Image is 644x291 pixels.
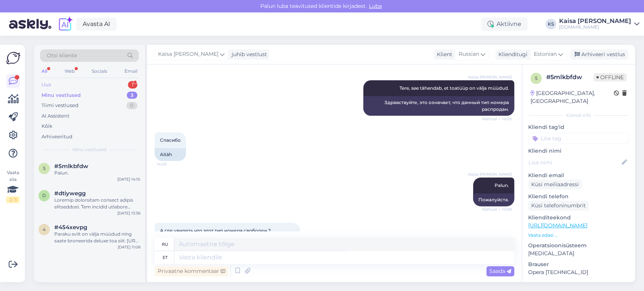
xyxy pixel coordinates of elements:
[155,266,228,276] div: Privaatne kommentaar
[57,16,73,32] img: explore-ai
[528,214,629,222] p: Klienditeekond
[495,51,527,58] div: Klienditugi
[528,172,629,179] p: Kliendi email
[570,49,628,60] div: Arhiveeri vestlus
[229,51,267,58] div: juhib vestlust
[54,190,86,197] span: #dtiywegg
[528,260,629,268] p: Brauser
[76,18,117,31] a: Avasta AI
[468,74,512,80] span: Kaisa [PERSON_NAME]
[54,224,87,231] span: #454xevpg
[400,85,509,91] span: Tere, see tähendab, et toatüüp on välja müüdud.
[495,182,509,188] span: Palun.
[473,193,514,206] div: Пожалуйста.
[530,89,614,105] div: [GEOGRAPHIC_DATA], [GEOGRAPHIC_DATA]
[534,50,557,58] span: Estonian
[482,207,512,212] span: Nähtud ✓ 14:05
[155,148,186,161] div: Aitäh
[41,102,78,109] div: Tiimi vestlused
[41,133,72,141] div: Arhiveeritud
[42,193,46,198] span: d
[363,96,514,116] div: Здравствуйте, это означает, что данный тип номера распродан.
[468,172,512,177] span: Kaisa [PERSON_NAME]
[126,102,137,109] div: 0
[528,222,587,229] a: [URL][DOMAIN_NAME]
[6,169,20,203] div: Vaata siia
[559,24,631,30] div: [DOMAIN_NAME]
[529,158,620,167] input: Lisa nimi
[528,201,589,211] div: Küsi telefoninumbrit
[489,268,511,274] span: Saada
[528,242,629,250] p: Operatsioonisüsteem
[41,81,51,89] div: Uus
[528,232,629,239] p: Vaata edasi ...
[163,251,168,264] div: et
[528,123,629,131] p: Kliendi tag'id
[160,228,271,233] span: А где увидеть что этот тип номера свободен ?
[117,210,140,216] div: [DATE] 13:36
[160,137,181,143] span: Спасибо
[41,92,81,99] div: Minu vestlused
[54,231,140,244] div: Paraku sviit on välja müüdud ning saate broneerida deluxe toa siit: [URL][DOMAIN_NAME][PERSON_NAM...
[54,170,140,176] div: Palun.
[41,123,52,130] div: Kõik
[546,19,556,29] div: KS
[528,133,629,144] input: Lisa tag
[117,176,140,182] div: [DATE] 14:10
[47,52,77,60] span: Otsi kliente
[63,66,76,76] div: Web
[367,3,384,9] span: Luba
[41,112,69,120] div: AI Assistent
[528,112,629,119] div: Kliendi info
[434,51,452,58] div: Klient
[528,193,629,201] p: Kliendi telefon
[6,196,20,203] div: 2 / 3
[90,66,109,76] div: Socials
[54,197,140,210] div: Loremip dolorsitam consect adipis elitseddoei. Tem incidid utlabore ,etdol magna aliquaeni admini...
[459,50,479,58] span: Russian
[162,238,168,251] div: ru
[546,73,593,82] div: # 5mlkbfdw
[593,73,627,81] span: Offline
[72,146,106,153] span: Minu vestlused
[528,268,629,276] p: Opera [TECHNICAL_ID]
[535,75,538,81] span: 5
[528,147,629,155] p: Kliendi nimi
[481,17,527,31] div: Aktiivne
[43,165,46,171] span: 5
[528,179,582,190] div: Küsi meiliaadressi
[6,51,20,65] img: Askly Logo
[123,66,139,76] div: Email
[482,116,512,122] span: Nähtud ✓ 14:05
[559,18,631,24] div: Kaisa [PERSON_NAME]
[43,227,46,232] span: 4
[40,66,49,76] div: All
[528,250,629,257] p: [MEDICAL_DATA]
[157,161,185,167] span: 14:05
[127,92,137,99] div: 3
[118,244,140,250] div: [DATE] 11:08
[128,81,137,89] div: 1
[559,18,639,30] a: Kaisa [PERSON_NAME][DOMAIN_NAME]
[54,163,88,170] span: #5mlkbfdw
[158,50,218,58] span: Kaisa [PERSON_NAME]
